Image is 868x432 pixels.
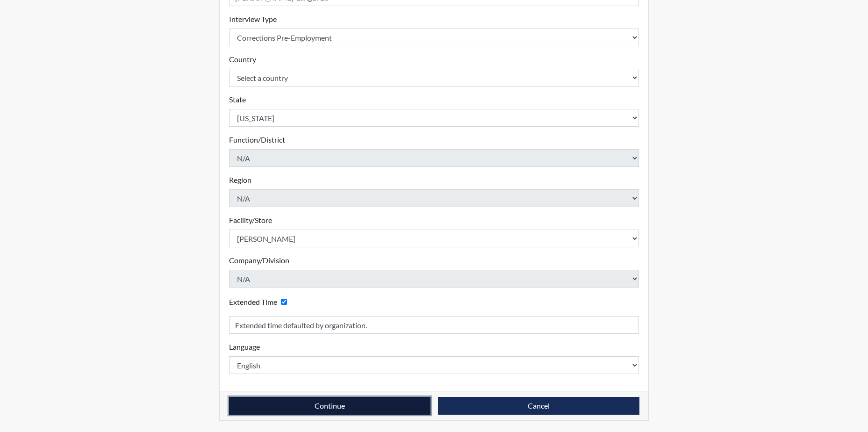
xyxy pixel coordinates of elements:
[229,54,256,65] label: Country
[229,316,639,334] input: Reason for Extension
[438,397,639,415] button: Cancel
[229,215,272,226] label: Facility/Store
[229,341,260,353] label: Language
[229,295,291,309] div: Checking this box will provide the interviewee with an accomodation of extra time to answer each ...
[229,174,251,186] label: Region
[229,94,246,105] label: State
[229,255,289,266] label: Company/Division
[229,296,277,308] label: Extended Time
[229,14,277,25] label: Interview Type
[229,134,285,145] label: Function/District
[229,397,430,415] button: Continue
